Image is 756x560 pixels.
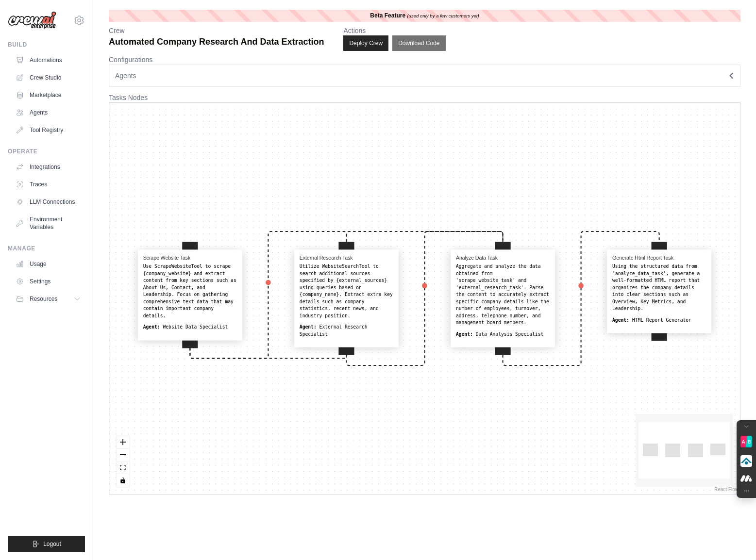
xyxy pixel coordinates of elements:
img: Logo [8,11,56,30]
span: Agents [115,71,136,81]
g: Edge from analyze_data_task to generate_html_report_task [503,231,659,368]
p: Automated Company Research And Data Extraction [109,35,324,49]
div: Use ScrapeWebsiteTool to scrape {company_website} and extract content from key sections such as A... [143,264,237,320]
div: Scrape Website TaskUse ScrapeWebsiteTool to scrape {company_website} and extract content from key... [138,250,242,340]
div: Data Analysis Specialist [456,331,550,338]
i: (used only by a few customers yet) [407,13,479,18]
div: React Flow controls [117,436,129,487]
a: Automations [12,52,85,68]
div: HTML Report Generator [612,317,706,324]
p: Configurations [109,55,740,65]
button: fit view [117,461,129,474]
button: Resources [12,291,85,307]
div: Manage [8,245,85,252]
div: Generate Html Report TaskUsing the structured data from 'analyze_data_task', generate a well-form... [607,250,711,333]
div: External Research TaskUtilize WebsiteSearchTool to search additional sources specified by {extern... [294,250,399,347]
button: toggle interactivity [117,474,129,487]
b: Agent: [143,324,160,329]
div: Chat-Widget [707,513,756,560]
span: Logout [43,540,61,548]
a: Crew Studio [12,70,85,85]
iframe: Chat Widget [707,513,756,560]
div: Operate [8,148,85,155]
a: Marketplace [12,87,85,103]
span: Resources [30,295,57,303]
b: Beta Feature [370,12,405,19]
g: Edge from scrape_website_task to analyze_data_task [190,231,503,361]
g: Edge from external_research_task to analyze_data_task [346,231,503,368]
div: Website Data Specialist [143,324,237,330]
g: Edge from scrape_website_task to external_research_task [190,231,346,361]
a: Agents [12,105,85,120]
b: Agent: [612,317,629,323]
button: zoom in [117,436,129,449]
b: Agent: [456,331,473,337]
div: Aggregate and analyze the data obtained from 'scrape_website_task' and 'external_research_task'. ... [456,264,550,327]
a: Environment Variables [12,212,85,235]
a: React Flow attribution [714,487,739,492]
div: External Research Specialist [300,324,393,338]
b: Agent: [300,324,317,329]
button: zoom out [117,449,129,461]
div: Analyze Data TaskAggregate and analyze the data obtained from 'scrape_website_task' and 'external... [451,250,555,347]
div: Using the structured data from 'analyze_data_task', generate a well-formatted HTML report that or... [612,264,706,313]
a: Traces [12,177,85,192]
a: Integrations [12,159,85,175]
button: Deploy Crew [343,35,388,51]
p: Actions [343,26,445,35]
img: Presse-Versorgung Lead-Generierung icon [740,455,752,467]
button: Download Code [392,35,445,51]
div: Utilize WebsiteSearchTool to search additional sources specified by {external_sources} using quer... [300,264,393,320]
button: Agents [109,65,740,87]
a: LLM Connections [12,194,85,210]
p: Crew [109,26,324,35]
h4: Generate Html Report Task [612,255,706,261]
h4: Scrape Website Task [143,255,237,261]
a: Settings [12,274,85,289]
h4: Analyze Data Task [456,255,550,261]
div: Build [8,41,85,49]
a: Usage [12,256,85,272]
img: Find Product Alternatives icon [740,436,752,447]
h4: External Research Task [300,255,393,261]
a: Tool Registry [12,122,85,138]
p: Tasks Nodes [109,93,740,102]
button: Logout [8,536,85,552]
